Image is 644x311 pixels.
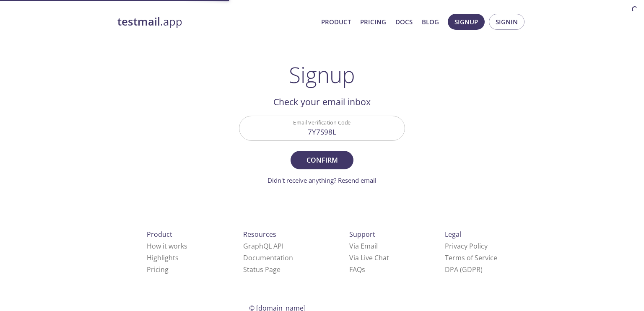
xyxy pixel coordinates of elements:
[300,154,344,166] span: Confirm
[349,241,378,251] a: Via Email
[117,14,160,29] strong: testmail
[349,230,375,239] span: Support
[395,16,413,27] a: Docs
[422,16,439,27] a: Blog
[445,241,488,251] a: Privacy Policy
[243,265,280,274] a: Status Page
[147,230,172,239] span: Product
[445,230,461,239] span: Legal
[454,16,478,27] span: Signup
[349,253,389,262] a: Via Live Chat
[147,253,179,262] a: Highlights
[267,176,377,184] a: Didn't receive anything? Resend email
[243,230,276,239] span: Resources
[117,15,314,29] a: testmail.app
[448,14,485,30] button: Signup
[362,265,365,274] span: s
[289,62,355,87] h1: Signup
[147,265,169,274] a: Pricing
[243,241,283,251] a: GraphQL API
[360,16,386,27] a: Pricing
[147,241,187,251] a: How it works
[349,265,365,274] a: FAQ
[445,265,483,274] a: DPA (GDPR)
[291,151,353,169] button: Confirm
[321,16,351,27] a: Product
[239,95,405,109] h2: Check your email inbox
[489,14,525,30] button: Signin
[496,16,518,27] span: Signin
[243,253,293,262] a: Documentation
[445,253,497,262] a: Terms of Service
